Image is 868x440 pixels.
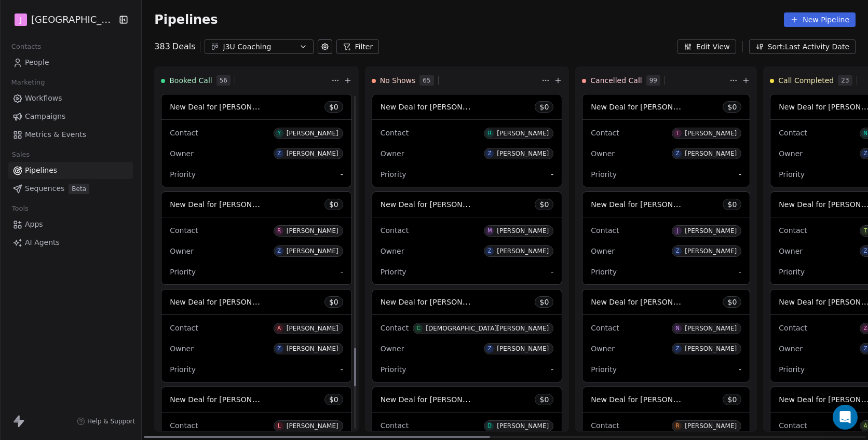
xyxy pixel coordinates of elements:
[278,129,281,137] div: Y
[591,226,619,235] span: Contact
[677,227,679,235] div: J
[170,324,198,332] span: Contact
[8,216,133,233] a: Apps
[488,129,492,137] div: R
[676,149,680,158] div: Z
[727,102,737,112] span: $ 0
[277,227,281,235] div: R
[727,199,737,210] span: $ 0
[864,247,867,255] div: Z
[381,324,409,332] span: Contact
[685,325,737,332] div: [PERSON_NAME]
[287,130,338,137] div: [PERSON_NAME]
[591,199,700,209] span: New Deal for [PERSON_NAME]
[779,170,805,178] span: Priority
[582,67,727,94] div: Cancelled Call99
[7,201,33,216] span: Tools
[591,324,619,332] span: Contact
[170,297,279,307] span: New Deal for [PERSON_NAME]
[170,394,279,404] span: New Deal for [PERSON_NAME]
[685,130,737,137] div: [PERSON_NAME]
[341,364,343,375] span: -
[497,150,549,157] div: [PERSON_NAME]
[864,149,867,158] div: Z
[381,421,409,430] span: Contact
[372,191,563,285] div: New Deal for [PERSON_NAME]$0ContactM[PERSON_NAME]OwnerZ[PERSON_NAME]Priority-
[170,170,196,178] span: Priority
[779,324,807,332] span: Contact
[154,40,195,53] div: 383
[551,364,553,375] span: -
[7,147,34,162] span: Sales
[487,227,492,235] div: M
[779,149,803,158] span: Owner
[779,268,805,276] span: Priority
[8,126,133,143] a: Metrics & Events
[676,345,680,353] div: Z
[739,364,741,375] span: -
[216,75,230,86] span: 56
[25,183,64,194] span: Sequences
[25,57,49,68] span: People
[539,297,549,307] span: $ 0
[864,345,867,353] div: Z
[170,129,198,137] span: Contact
[591,102,700,112] span: New Deal for [PERSON_NAME]
[170,345,194,353] span: Owner
[582,94,750,187] div: New Deal for [PERSON_NAME]$0ContactT[PERSON_NAME]OwnerZ[PERSON_NAME]Priority-
[497,247,549,255] div: [PERSON_NAME]
[287,325,338,332] div: [PERSON_NAME]
[25,165,57,176] span: Pipelines
[417,324,421,333] div: C
[685,345,737,352] div: [PERSON_NAME]
[381,149,404,158] span: Owner
[727,297,737,307] span: $ 0
[25,93,62,104] span: Workflows
[685,150,737,157] div: [PERSON_NAME]
[8,180,133,197] a: SequencesBeta
[20,15,22,25] span: J
[341,169,343,180] span: -
[69,184,89,194] span: Beta
[739,267,741,277] span: -
[170,226,198,235] span: Contact
[278,422,281,430] div: L
[341,267,343,277] span: -
[675,324,680,333] div: N
[161,289,352,382] div: New Deal for [PERSON_NAME]$0ContactA[PERSON_NAME]OwnerZ[PERSON_NAME]Priority-
[864,324,867,333] div: Z
[381,226,409,235] span: Contact
[591,129,619,137] span: Contact
[551,267,553,277] span: -
[591,170,617,178] span: Priority
[12,11,112,29] button: J[GEOGRAPHIC_DATA]
[864,227,867,235] div: T
[170,421,198,430] span: Contact
[161,94,352,187] div: New Deal for [PERSON_NAME]$0ContactY[PERSON_NAME]OwnerZ[PERSON_NAME]Priority-
[381,365,406,374] span: Priority
[287,345,338,352] div: [PERSON_NAME]
[372,67,540,94] div: No Shows65
[8,90,133,107] a: Workflows
[169,75,212,86] span: Booked Call
[582,289,750,382] div: New Deal for [PERSON_NAME]$0ContactN[PERSON_NAME]OwnerZ[PERSON_NAME]Priority-
[749,39,856,54] button: Sort: Last Activity Date
[161,67,329,94] div: Booked Call56
[277,149,281,158] div: Z
[161,191,352,285] div: New Deal for [PERSON_NAME]$0ContactR[PERSON_NAME]OwnerZ[PERSON_NAME]Priority-
[646,75,660,86] span: 99
[779,421,807,430] span: Contact
[838,75,852,86] span: 23
[381,102,490,112] span: New Deal for [PERSON_NAME]
[223,42,295,52] div: J3U Coaching
[778,75,834,86] span: Call Completed
[497,422,549,430] div: [PERSON_NAME]
[7,39,46,54] span: Contacts
[779,345,803,353] span: Owner
[170,247,194,255] span: Owner
[727,394,737,405] span: $ 0
[381,297,490,307] span: New Deal for [PERSON_NAME]
[779,247,803,255] span: Owner
[287,150,338,157] div: [PERSON_NAME]
[864,422,867,430] div: A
